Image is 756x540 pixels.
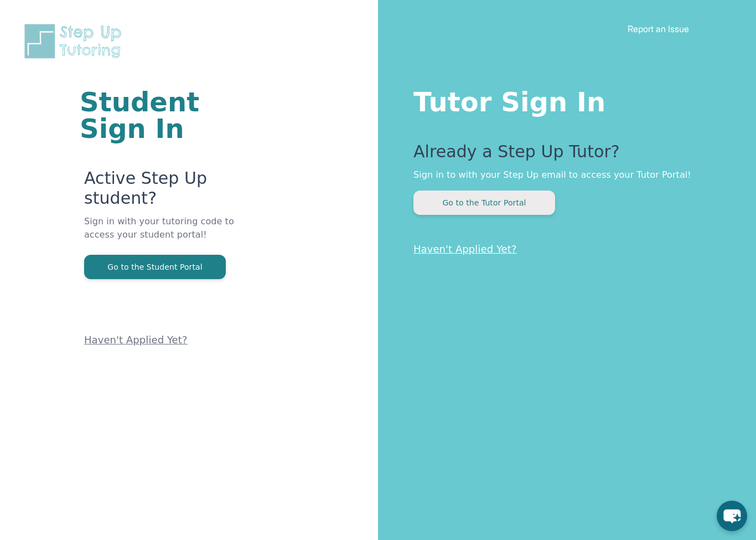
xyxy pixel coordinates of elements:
p: Active Step Up student? [84,168,245,215]
p: Already a Step Up Tutor? [413,142,712,168]
h1: Student Sign In [80,89,245,142]
a: Go to the Tutor Portal [413,197,555,208]
h1: Tutor Sign In [413,84,712,115]
a: Haven't Applied Yet? [84,334,188,346]
a: Go to the Student Portal [84,261,226,272]
button: Go to the Student Portal [84,255,226,279]
button: Go to the Tutor Portal [413,191,555,215]
button: chat-button [717,501,747,531]
p: Sign in with your tutoring code to access your student portal! [84,215,245,255]
a: Report an Issue [628,23,689,34]
p: Sign in to with your Step Up email to access your Tutor Portal! [413,168,712,182]
img: Step Up Tutoring horizontal logo [22,22,128,60]
a: Haven't Applied Yet? [413,243,517,255]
